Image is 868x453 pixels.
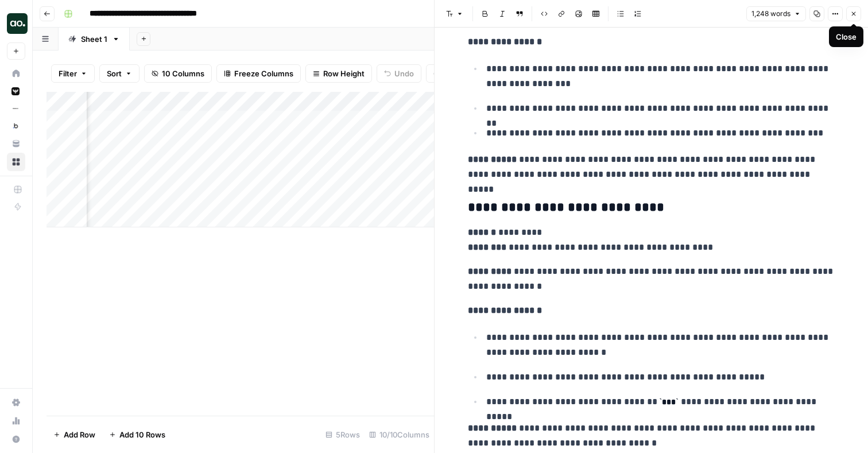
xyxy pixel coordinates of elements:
[11,122,20,130] img: en82gte408cjjpk3rc19j1mw467d
[144,64,212,83] button: 10 Columns
[377,64,421,83] button: Undo
[751,9,790,19] span: 1,248 words
[7,134,25,153] a: Your Data
[394,68,414,79] span: Undo
[7,430,25,448] button: Help + Support
[64,429,95,440] span: Add Row
[99,64,139,83] button: Sort
[216,64,301,83] button: Freeze Columns
[107,68,122,79] span: Sort
[234,68,293,79] span: Freeze Columns
[305,64,372,83] button: Row Height
[59,28,130,51] a: Sheet 1
[11,104,20,113] img: b2umk04t2odii1k9kk93zamw5cx7
[81,33,107,45] div: Sheet 1
[7,64,25,83] a: Home
[323,68,365,79] span: Row Height
[102,425,172,444] button: Add 10 Rows
[7,9,25,38] button: Workspace: Zoe Jessup
[59,68,77,79] span: Filter
[746,6,806,21] button: 1,248 words
[836,31,857,42] div: Close
[119,429,165,440] span: Add 10 Rows
[7,393,25,412] a: Settings
[7,13,28,34] img: Zoe Jessup Logo
[321,425,365,444] div: 5 Rows
[7,153,25,171] a: Browse
[365,425,434,444] div: 10/10 Columns
[11,87,20,95] img: stjew9z7pit1u5j29oym3lz1cqu3
[162,68,204,79] span: 10 Columns
[7,412,25,430] a: Usage
[46,425,102,444] button: Add Row
[51,64,95,83] button: Filter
